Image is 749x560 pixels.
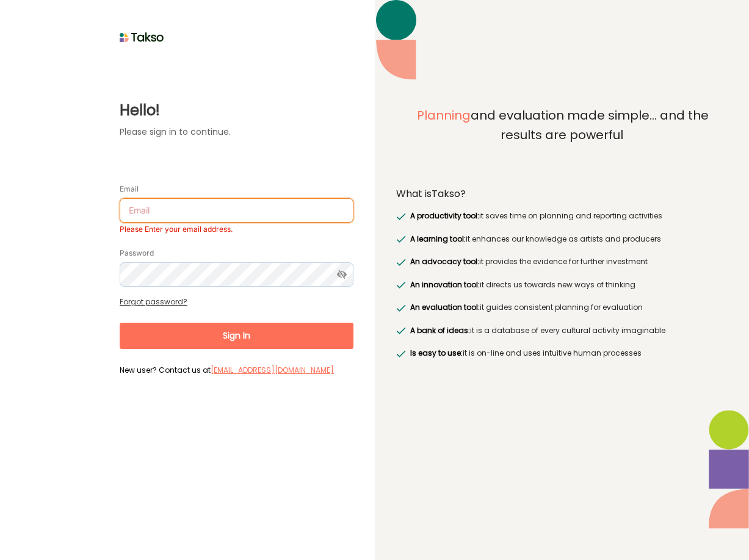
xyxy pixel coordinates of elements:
[408,279,635,291] label: it directs us towards new ways of thinking
[396,350,406,357] img: greenRight
[396,281,406,289] img: greenRight
[120,364,353,375] label: New user? Contact us at
[408,347,642,359] label: it is on-line and uses intuitive human processes
[120,296,187,307] a: Forgot password?
[396,188,466,200] label: What is
[396,213,406,220] img: greenRight
[120,323,353,349] button: Sign In
[408,233,661,245] label: it enhances our knowledge as artists and producers
[396,259,406,266] img: greenRight
[120,248,154,258] label: Password
[408,325,665,337] label: it is a database of every cultural activity imaginable
[410,279,480,290] span: An innovation tool:
[120,99,353,121] label: Hello!
[408,210,662,222] label: it saves time on planning and reporting activities
[120,198,353,223] input: Email
[432,187,466,201] span: Takso?
[410,210,479,221] span: A productivity tool:
[211,365,334,375] a: [EMAIL_ADDRESS][DOMAIN_NAME]
[211,364,334,376] label: [EMAIL_ADDRESS][DOMAIN_NAME]
[410,302,480,312] span: An evaluation tool:
[120,28,164,46] img: taksoLoginLogo
[120,224,353,234] div: Please Enter your email address.
[120,126,353,138] label: Please sign in to continue.
[410,348,463,358] span: Is easy to use:
[408,256,648,268] label: it provides the evidence for further investment
[410,256,479,267] span: An advocacy tool:
[396,235,406,243] img: greenRight
[396,304,406,312] img: greenRight
[408,301,643,314] label: it guides consistent planning for evaluation
[410,325,470,336] span: A bank of ideas:
[120,184,139,194] label: Email
[396,327,406,334] img: greenRight
[410,234,466,244] span: A learning tool:
[396,106,728,172] label: and evaluation made simple... and the results are powerful
[417,107,471,124] span: Planning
